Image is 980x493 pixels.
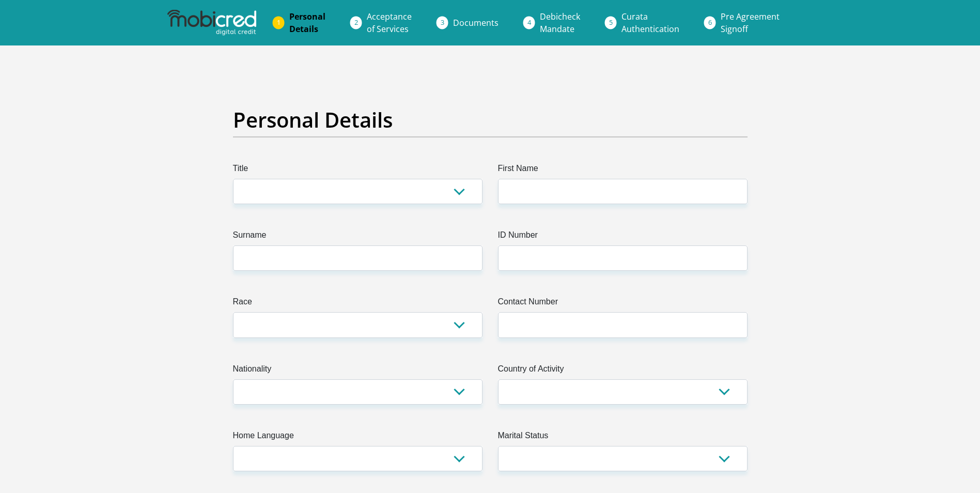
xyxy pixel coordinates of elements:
span: Personal Details [289,11,325,35]
label: Marital Status [498,429,748,446]
label: Contact Number [498,296,748,312]
label: Surname [233,229,483,245]
span: Documents [453,17,499,28]
img: mobicred logo [167,10,256,36]
label: Title [233,162,483,179]
a: Pre AgreementSignoff [712,6,788,39]
input: ID Number [498,245,748,271]
input: Contact Number [498,312,748,337]
span: Curata Authentication [621,11,679,35]
span: Pre Agreement Signoff [721,11,780,35]
label: First Name [498,162,748,179]
label: Race [233,296,483,312]
span: Acceptance of Services [367,11,412,35]
h2: Personal Details [233,107,748,132]
a: DebicheckMandate [532,6,588,39]
label: Country of Activity [498,363,748,379]
label: Nationality [233,363,483,379]
a: CurataAuthentication [613,6,688,39]
input: First Name [498,179,748,204]
a: PersonalDetails [281,6,334,39]
a: Documents [445,12,507,33]
span: Debicheck Mandate [540,11,580,35]
a: Acceptanceof Services [359,6,420,39]
input: Surname [233,245,483,271]
label: ID Number [498,229,748,245]
label: Home Language [233,429,483,446]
